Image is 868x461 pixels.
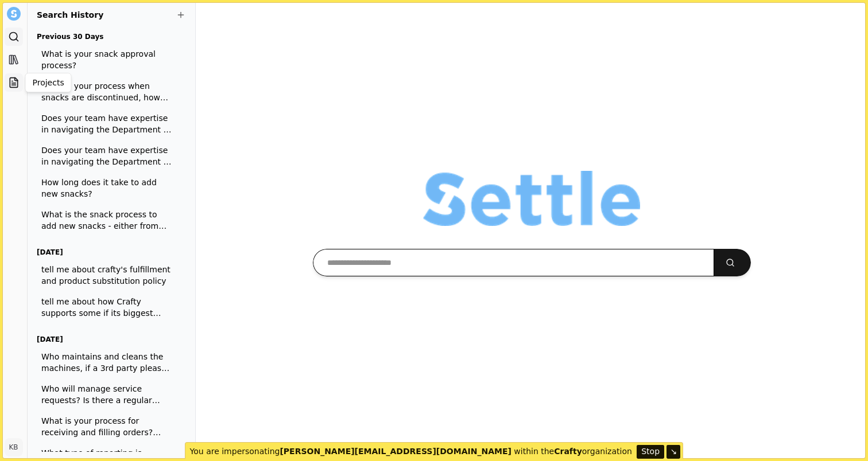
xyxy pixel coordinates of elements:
[5,5,23,23] button: Settle
[41,177,172,200] span: How long does it take to add new snacks?
[41,351,172,374] span: Who maintains and cleans the machines, if a 3rd party please provide their information?
[5,50,23,69] a: Library
[37,30,177,44] h3: Previous 30 Days
[5,28,23,46] a: Search
[37,9,186,21] h2: Search History
[190,446,632,458] p: You are impersonating within the organization
[280,447,511,456] b: [PERSON_NAME][EMAIL_ADDRESS][DOMAIN_NAME]
[5,438,23,456] button: KB
[25,73,72,92] div: Projects
[41,48,172,71] span: What is your snack approval process?
[5,73,23,92] a: Projects
[41,144,172,167] span: Does your team have expertise in navigating the Department of Health permitting process, as it re...
[41,80,172,103] span: What is your process when snacks are discontinued, how are replacements selected?
[7,7,21,21] img: Settle
[41,209,172,232] span: What is the snack process to add new snacks - either from you or from Roku
[41,112,172,135] span: Does your team have expertise in navigating the Department of Health permitting process, as it re...
[37,333,177,346] h3: [DATE]
[637,445,665,459] button: Stop
[554,447,582,456] b: Crafty
[666,445,680,459] button: ↘
[41,296,172,319] span: tell me about how Crafty supports some if its biggest clients and give examples
[41,415,172,438] span: What is your process for receiving and filling orders? What lead time is needed? What systems are...
[41,264,172,287] span: tell me about crafty's fulfillment and product substitution policy
[37,245,177,259] h3: [DATE]
[41,383,172,406] span: Who will manage service requests? Is there a regular cadence or is it on an as needed basis?
[423,171,640,226] img: Organization logo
